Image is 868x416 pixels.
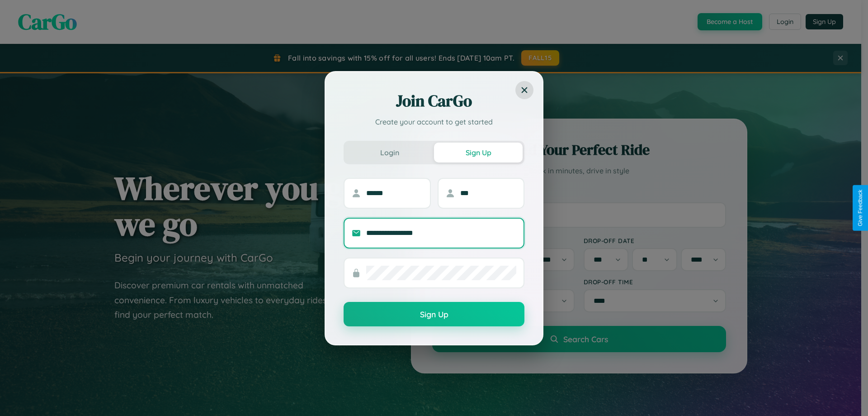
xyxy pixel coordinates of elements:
h2: Join CarGo [344,90,524,112]
button: Sign Up [434,143,523,163]
button: Sign Up [344,302,524,326]
p: Create your account to get started [344,116,524,127]
div: Give Feedback [857,190,863,226]
button: Login [345,143,434,163]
